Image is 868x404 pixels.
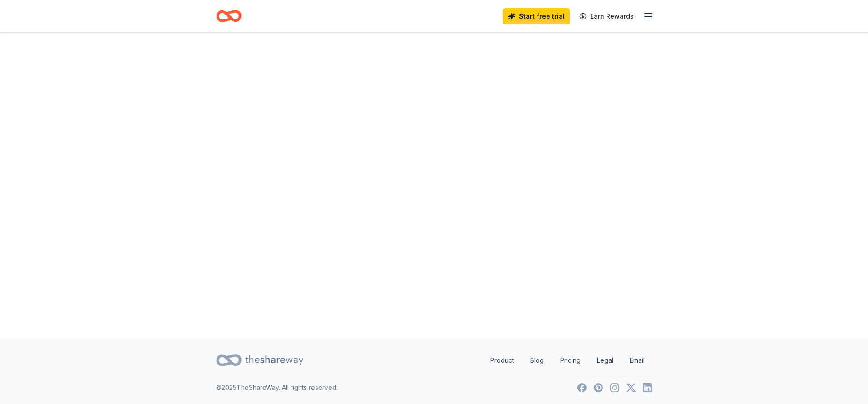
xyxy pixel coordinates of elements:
a: Pricing [553,351,588,370]
a: Start free trial [503,8,570,24]
nav: quick links [483,351,652,370]
a: Earn Rewards [574,8,639,24]
a: Legal [590,351,621,370]
a: Blog [523,351,551,370]
a: Email [622,351,652,370]
a: Product [483,351,521,370]
a: Home [216,5,242,27]
p: © 2025 TheShareWay. All rights reserved. [216,382,338,393]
